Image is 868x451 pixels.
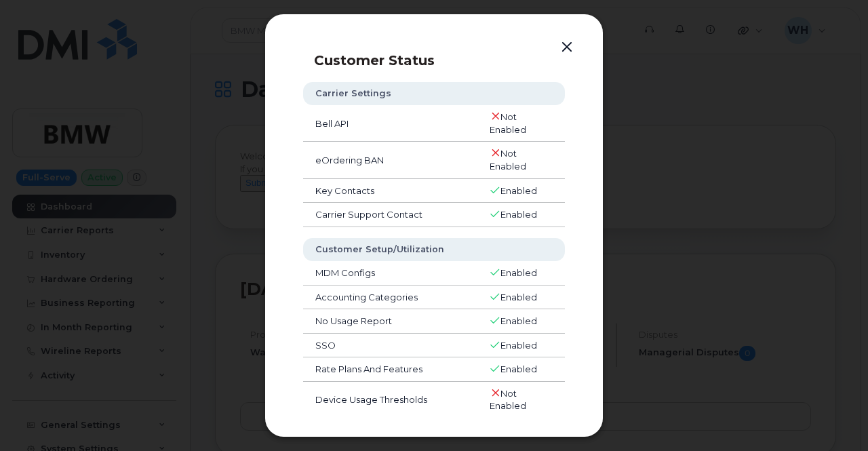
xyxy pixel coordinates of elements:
[303,382,477,418] td: Device Usage Thresholds
[500,315,537,326] span: Enabled
[303,357,477,382] td: Rate Plans And Features
[314,52,578,68] p: Customer Status
[303,179,477,203] td: Key Contacts
[303,309,477,334] td: No Usage Report
[303,286,477,310] td: Accounting Categories
[303,334,477,358] td: SSO
[809,392,858,441] iframe: Messenger Launcher
[490,148,526,172] span: Not Enabled
[490,111,526,135] span: Not Enabled
[303,82,565,105] th: Carrier Settings
[500,209,537,220] span: Enabled
[303,238,565,261] th: Customer Setup/Utilization
[303,203,477,227] td: Carrier Support Contact
[500,340,537,351] span: Enabled
[500,364,537,374] span: Enabled
[303,261,477,286] td: MDM Configs
[500,185,537,196] span: Enabled
[303,142,477,178] td: eOrdering BAN
[500,292,537,302] span: Enabled
[490,388,526,412] span: Not Enabled
[500,267,537,278] span: Enabled
[303,105,477,142] td: Bell API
